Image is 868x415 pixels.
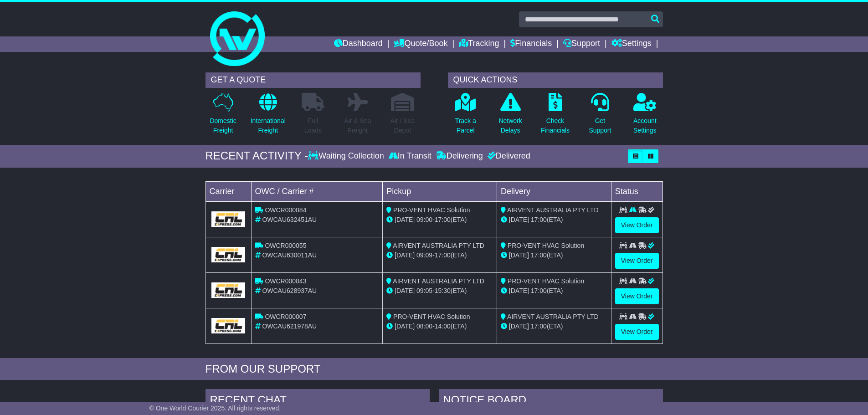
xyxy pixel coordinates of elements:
a: View Order [615,288,659,304]
a: View Order [615,324,659,340]
span: 09:00 [416,216,432,223]
span: OWCAU628937AU [262,287,317,294]
span: 17:00 [435,251,451,259]
a: View Order [615,217,659,233]
span: OWCR000084 [265,206,306,214]
span: OWCAU621978AU [262,323,317,330]
a: Dashboard [334,36,383,52]
span: 09:09 [416,251,432,259]
span: AIRVENT AUSTRALIA PTY LTD [507,206,598,214]
span: © One World Courier 2025. All rights reserved. [149,405,281,412]
div: RECENT CHAT [205,389,430,414]
span: PRO-VENT HVAC Solution [393,206,470,214]
a: InternationalFreight [250,92,286,140]
div: RECENT ACTIVITY - [205,149,308,163]
div: QUICK ACTIONS [448,72,663,88]
span: [DATE] [509,287,529,294]
span: [DATE] [509,216,529,223]
a: GetSupport [588,92,611,140]
p: Domestic Freight [210,116,236,135]
div: (ETA) [501,286,607,296]
span: PRO-VENT HVAC Solution [508,242,584,249]
div: (ETA) [501,322,607,331]
p: Full Loads [302,116,324,135]
span: AIRVENT AUSTRALIA PTY LTD [393,277,484,285]
p: Air / Sea Depot [390,116,415,135]
span: 09:05 [416,287,432,294]
span: PRO-VENT HVAC Solution [393,313,470,320]
span: OWCAU632451AU [262,216,317,223]
p: Network Delays [498,116,522,135]
span: OWCAU630011AU [262,251,317,259]
p: Air & Sea Freight [344,116,371,135]
span: 08:00 [416,323,432,330]
span: AIRVENT AUSTRALIA PTY LTD [393,242,484,249]
span: AIRVENT AUSTRALIA PTY LTD [507,313,598,320]
div: FROM OUR SUPPORT [205,363,663,376]
span: [DATE] [395,251,415,259]
span: OWCR000055 [265,242,306,249]
span: 17:00 [531,251,547,259]
td: Carrier [205,181,251,201]
a: Settings [611,36,652,52]
div: - (ETA) [386,286,493,296]
div: GET A QUOTE [205,72,421,88]
span: 17:00 [531,323,547,330]
div: In Transit [386,151,434,161]
div: Delivering [434,151,485,161]
a: Track aParcel [455,92,477,140]
a: Tracking [459,36,499,52]
td: OWC / Carrier # [251,181,383,201]
a: Support [563,36,600,52]
span: [DATE] [509,323,529,330]
td: Delivery [497,181,611,201]
span: 17:00 [531,287,547,294]
img: GetCarrierServiceLogo [211,282,246,298]
div: Waiting Collection [308,151,386,161]
p: Check Financials [541,116,570,135]
img: GetCarrierServiceLogo [211,247,246,262]
a: NetworkDelays [498,92,522,140]
div: - (ETA) [386,251,493,260]
img: GetCarrierServiceLogo [211,211,246,227]
div: - (ETA) [386,322,493,331]
td: Status [611,181,663,201]
div: NOTICE BOARD [439,389,663,414]
span: PRO-VENT HVAC Solution [508,277,584,285]
span: 17:00 [435,216,451,223]
div: Delivered [485,151,530,161]
span: 14:00 [435,323,451,330]
span: [DATE] [509,251,529,259]
a: Financials [510,36,552,52]
div: (ETA) [501,251,607,260]
div: (ETA) [501,215,607,225]
span: OWCR000043 [265,277,306,285]
span: 17:00 [531,216,547,223]
span: [DATE] [395,287,415,294]
p: Get Support [589,116,611,135]
a: View Order [615,253,659,269]
p: Track a Parcel [455,116,476,135]
a: AccountSettings [633,92,657,140]
span: [DATE] [395,323,415,330]
a: CheckFinancials [540,92,570,140]
p: Account Settings [633,116,657,135]
a: Quote/Book [394,36,447,52]
span: OWCR000007 [265,313,306,320]
a: DomesticFreight [209,92,236,140]
p: International Freight [251,116,286,135]
span: 15:30 [435,287,451,294]
img: GetCarrierServiceLogo [211,318,246,333]
div: - (ETA) [386,215,493,225]
span: [DATE] [395,216,415,223]
td: Pickup [383,181,497,201]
